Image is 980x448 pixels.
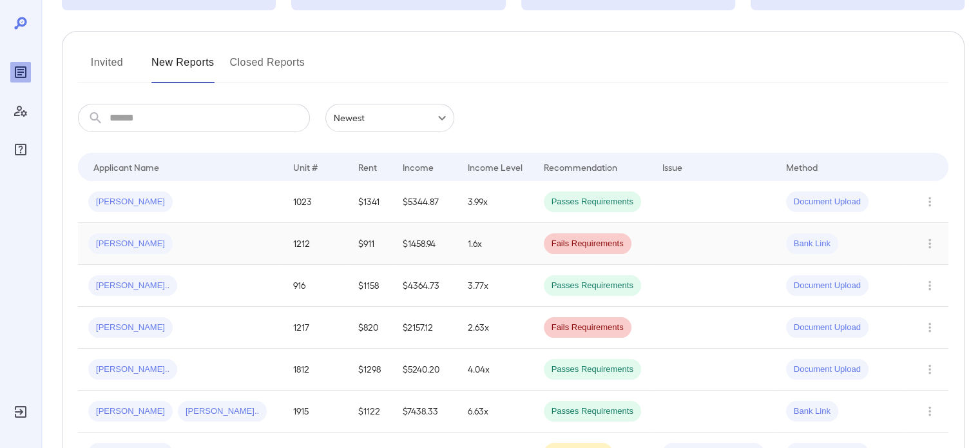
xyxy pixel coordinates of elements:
[919,317,940,338] button: Row Actions
[293,159,318,175] div: Unit #
[348,181,392,223] td: $1341
[392,265,457,307] td: $4364.73
[457,391,533,433] td: 6.63x
[544,364,641,376] span: Passes Requirements
[10,402,31,422] div: Log Out
[88,196,173,208] span: [PERSON_NAME]
[544,159,617,175] div: Recommendation
[392,391,457,433] td: $7438.33
[786,405,838,418] span: Bank Link
[88,280,177,292] span: [PERSON_NAME]..
[88,405,173,418] span: [PERSON_NAME]
[544,280,641,292] span: Passes Requirements
[457,181,533,223] td: 3.99x
[544,238,631,250] span: Fails Requirements
[283,307,348,349] td: 1217
[10,139,31,160] div: FAQ
[919,359,940,380] button: Row Actions
[457,349,533,391] td: 4.04x
[93,159,159,175] div: Applicant Name
[348,391,392,433] td: $1122
[544,196,641,208] span: Passes Requirements
[10,101,31,121] div: Manage Users
[919,401,940,422] button: Row Actions
[403,159,434,175] div: Income
[348,349,392,391] td: $1298
[88,364,177,376] span: [PERSON_NAME]..
[662,159,683,175] div: Issue
[88,322,173,334] span: [PERSON_NAME]
[544,322,631,334] span: Fails Requirements
[348,223,392,265] td: $911
[392,181,457,223] td: $5344.87
[786,159,818,175] div: Method
[88,238,173,250] span: [PERSON_NAME]
[178,405,267,418] span: [PERSON_NAME]..
[348,307,392,349] td: $820
[325,104,454,132] div: Newest
[786,280,869,292] span: Document Upload
[786,238,838,250] span: Bank Link
[283,223,348,265] td: 1212
[392,349,457,391] td: $5240.20
[283,181,348,223] td: 1023
[457,265,533,307] td: 3.77x
[392,307,457,349] td: $2157.12
[151,52,215,83] button: New Reports
[283,349,348,391] td: 1812
[919,233,940,254] button: Row Actions
[544,405,641,418] span: Passes Requirements
[348,265,392,307] td: $1158
[78,52,136,83] button: Invited
[10,62,31,83] div: Reports
[283,265,348,307] td: 916
[786,196,869,208] span: Document Upload
[358,159,379,175] div: Rent
[283,391,348,433] td: 1915
[919,191,940,212] button: Row Actions
[392,223,457,265] td: $1458.94
[786,322,869,334] span: Document Upload
[457,307,533,349] td: 2.63x
[457,223,533,265] td: 1.6x
[468,159,523,175] div: Income Level
[919,275,940,296] button: Row Actions
[786,364,869,376] span: Document Upload
[230,52,305,83] button: Closed Reports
